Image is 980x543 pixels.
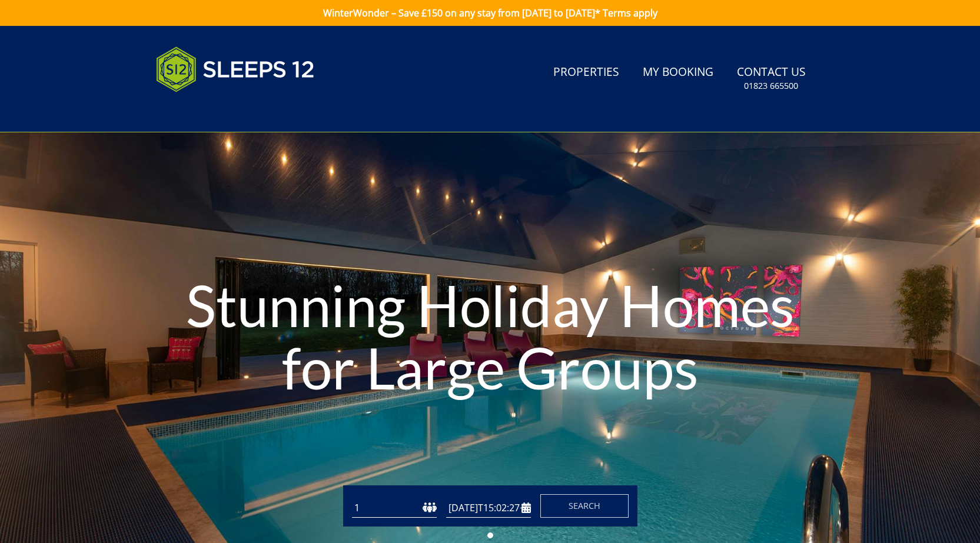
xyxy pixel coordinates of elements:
input: Arrival Date [446,498,531,518]
button: Search [540,494,629,518]
small: 01823 665500 [744,80,798,92]
a: Contact Us01823 665500 [732,59,810,98]
a: Properties [549,59,624,86]
img: Sleeps 12 [156,40,315,99]
iframe: Customer reviews powered by Trustpilot [150,106,274,116]
a: My Booking [638,59,718,86]
h1: Stunning Holiday Homes for Large Groups [147,251,833,422]
span: Search [569,500,600,511]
